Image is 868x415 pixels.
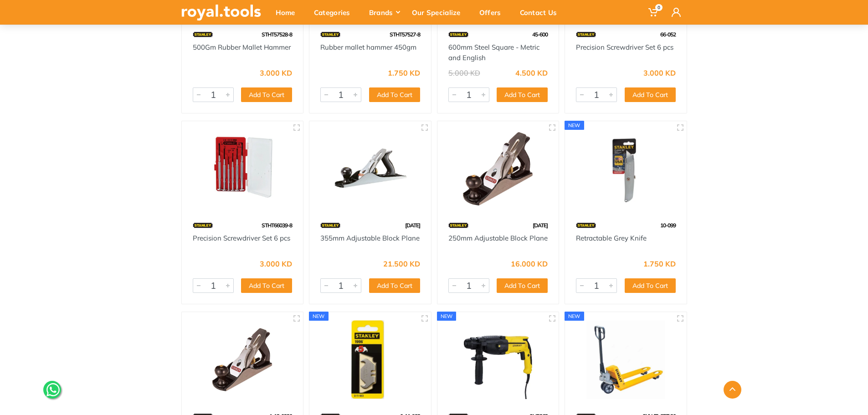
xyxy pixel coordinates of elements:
[369,87,420,102] button: Add To Cart
[320,234,420,242] a: 355mm Adjustable Block Plane
[576,234,647,242] a: Retractable Grey Knife
[388,69,420,77] div: 1.750 KD
[497,278,548,293] button: Add To Cart
[193,43,291,51] a: 500Gm Rubber Mallet Hammer
[446,320,551,399] img: Royal Tools - 800w SDS-Plus Hammer 26mm 3 mode
[515,69,548,77] div: 4.500 KD
[193,234,290,242] a: Precision Screwdriver Set 6 pcs
[190,320,295,399] img: Royal Tools - 220 mm Adjustable Block Plane
[643,260,676,267] div: 1.750 KD
[511,260,548,267] div: 16.000 KD
[383,260,420,267] div: 21.500 KD
[514,3,570,22] div: Contact Us
[448,26,468,42] img: 15.webp
[448,69,480,77] div: 5.000 KD
[625,87,676,102] button: Add To Cart
[576,26,596,42] img: 15.webp
[260,69,292,77] div: 3.000 KD
[576,43,673,51] a: Precision Screwdriver Set 6 pcs
[565,121,584,130] div: new
[576,217,596,233] img: 15.webp
[660,31,676,38] span: 66-052
[262,31,292,38] span: STHT57528-8
[573,129,678,208] img: Royal Tools - Retractable Grey Knife
[448,234,548,242] a: 250mm Adjustable Block Plane
[437,312,457,321] div: new
[532,31,548,38] span: 45-600
[269,3,308,22] div: Home
[405,222,420,229] span: [DATE]
[193,217,213,233] img: 15.webp
[318,320,423,399] img: Royal Tools - Hooked Knife Blades (5/Pack)
[363,3,406,22] div: Brands
[660,222,676,229] span: 10-099
[406,3,473,22] div: Our Specialize
[318,129,423,208] img: Royal Tools - 355mm Adjustable Block Plane
[448,43,539,62] a: 600mm Steel Square - Metric and English
[320,26,340,42] img: 15.webp
[308,3,363,22] div: Categories
[643,69,676,77] div: 3.000 KD
[181,5,261,20] img: royal.tools Logo
[369,278,420,293] button: Add To Cart
[390,31,420,38] span: STHT57527-8
[655,4,663,11] span: 0
[533,222,548,229] span: [DATE]
[625,278,676,293] button: Add To Cart
[446,129,551,208] img: Royal Tools - 250mm Adjustable Block Plane
[260,260,292,267] div: 3.000 KD
[193,26,213,42] img: 15.webp
[262,222,292,229] span: STHT66039-8
[448,217,468,233] img: 15.webp
[497,87,548,102] button: Add To Cart
[320,43,416,51] a: Rubber mallet hammer 450gm
[190,129,295,208] img: Royal Tools - Precision Screwdriver Set 6 pcs
[309,312,329,321] div: new
[565,312,584,321] div: new
[473,3,514,22] div: Offers
[320,217,340,233] img: 15.webp
[573,320,678,399] img: Royal Tools - 3 Ton Hand pallet truck
[241,87,292,102] button: Add To Cart
[241,278,292,293] button: Add To Cart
